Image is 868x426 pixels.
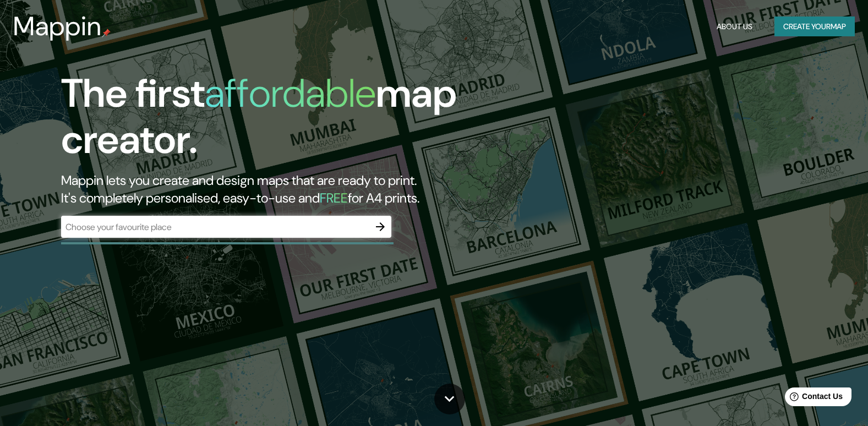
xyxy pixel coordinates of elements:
[102,29,111,37] img: mappin-pin
[205,68,376,119] h1: affordable
[61,70,495,172] h1: The first map creator.
[61,221,369,233] input: Choose your favourite place
[774,17,855,37] button: Create yourmap
[712,17,757,37] button: About Us
[61,172,495,207] h2: Mappin lets you create and design maps that are ready to print. It's completely personalised, eas...
[770,383,856,414] iframe: Help widget launcher
[320,189,348,206] h5: FREE
[13,11,102,42] h3: Mappin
